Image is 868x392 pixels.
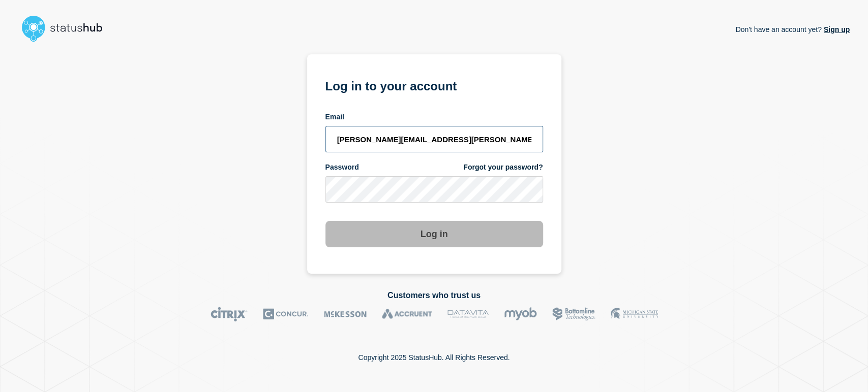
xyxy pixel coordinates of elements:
img: McKesson logo [324,307,367,321]
img: MSU logo [611,307,658,321]
span: Password [325,162,359,172]
h1: Log in to your account [325,76,543,94]
a: Sign up [822,25,850,34]
span: Email [325,112,344,122]
img: Citrix logo [211,307,248,321]
img: StatusHub logo [18,12,115,45]
button: Log in [325,221,543,247]
img: DataVita logo [447,307,489,321]
p: Don't have an account yet? [735,17,850,42]
img: myob logo [504,307,537,321]
img: Bottomline logo [552,307,595,321]
a: Forgot your password? [463,162,543,172]
p: Copyright 2025 StatusHub. All Rights Reserved. [358,353,510,362]
input: email input [325,126,543,152]
input: password input [325,176,543,203]
h2: Customers who trust us [18,291,850,300]
img: Concur logo [263,307,309,321]
img: Accruent logo [382,307,432,321]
